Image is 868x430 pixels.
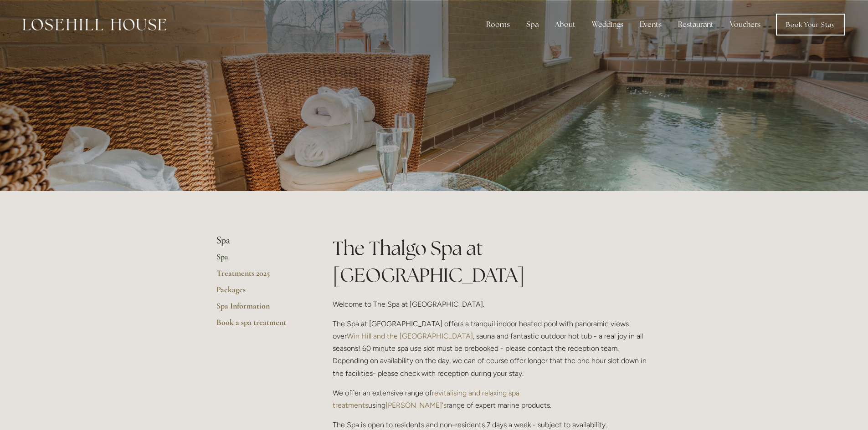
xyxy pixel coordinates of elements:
[23,19,166,30] img: Losehill House
[723,15,768,34] a: Vouchers
[216,284,303,301] a: Packages
[333,318,652,379] p: The Spa at [GEOGRAPHIC_DATA] offers a tranquil indoor heated pool with panoramic views over , sau...
[333,387,652,411] p: We offer an extensive range of using range of expert marine products.
[632,15,669,34] div: Events
[548,15,583,34] div: About
[585,15,631,34] div: Weddings
[216,317,303,334] a: Book a spa treatment
[479,15,517,34] div: Rooms
[347,332,473,340] a: Win Hill and the [GEOGRAPHIC_DATA]
[216,301,303,317] a: Spa Information
[671,15,721,34] div: Restaurant
[216,268,303,284] a: Treatments 2025
[216,252,303,268] a: Spa
[333,298,652,310] p: Welcome to The Spa at [GEOGRAPHIC_DATA].
[333,235,652,288] h1: The Thalgo Spa at [GEOGRAPHIC_DATA]
[385,401,447,410] a: [PERSON_NAME]'s
[216,235,303,247] li: Spa
[519,15,546,34] div: Spa
[776,14,845,35] a: Book Your Stay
